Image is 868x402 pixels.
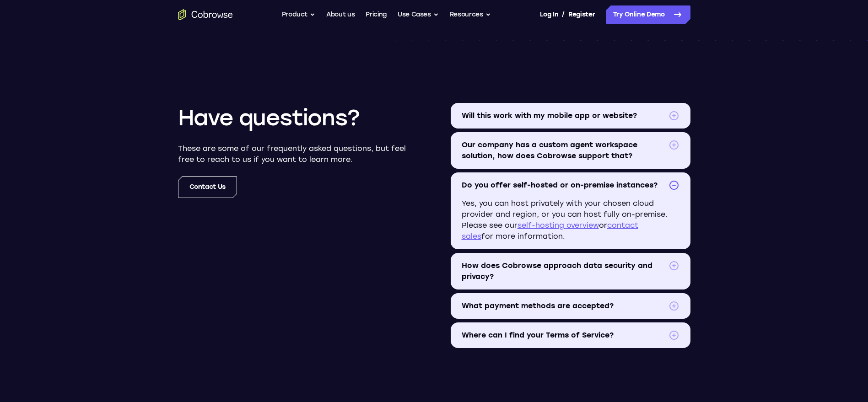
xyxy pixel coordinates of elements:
[562,9,565,20] span: /
[450,5,491,24] button: Resources
[451,132,690,169] summary: Our company has a custom agent workspace solution, how does Cobrowse support that?
[462,300,665,311] span: What payment methods are accepted?
[451,253,690,289] summary: How does Cobrowse approach data security and privacy?
[178,9,233,20] a: Go to the home page
[451,172,690,198] summary: Do you offer self-hosted or on-premise instances?
[451,103,690,129] summary: Will this work with my mobile app or website?
[462,139,665,161] span: Our company has a custom agent workspace solution, how does Cobrowse support that?
[462,180,665,191] span: Do you offer self-hosted or on-premise instances?
[568,5,595,24] a: Register
[518,221,599,230] a: self-hosting overview
[462,260,665,282] span: How does Cobrowse approach data security and privacy?
[326,5,355,24] a: About us
[606,5,690,24] a: Try Online Demo
[451,293,690,319] summary: What payment methods are accepted?
[282,5,316,24] button: Product
[178,143,418,165] p: These are some of our frequently asked questions, but feel free to reach to us if you want to lea...
[540,5,558,24] a: Log In
[366,5,387,24] a: Pricing
[451,322,690,348] summary: Where can I find your Terms of Service?
[451,198,690,249] p: Yes, you can host privately with your chosen cloud provider and region, or you can host fully on-...
[178,103,360,132] h2: Have questions?
[398,5,439,24] button: Use Cases
[462,330,665,341] span: Where can I find your Terms of Service?
[462,110,665,121] span: Will this work with my mobile app or website?
[178,176,237,198] a: Contact us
